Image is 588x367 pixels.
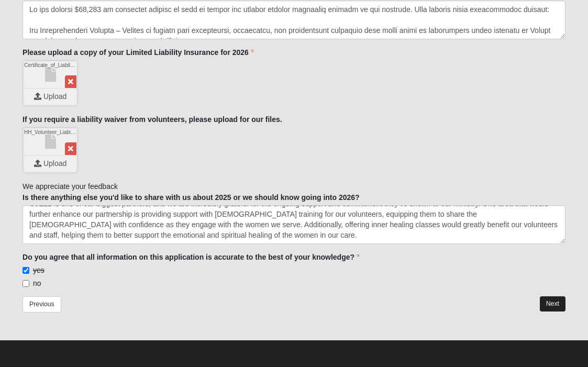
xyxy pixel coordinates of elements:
a: Previous [23,296,61,313]
label: Do you agree that all information on this application is accurate to the best of your knowledge? [23,252,360,262]
label: Please upload a copy of your Limited Liability Insurance for 2026 [23,47,254,58]
a: Certificate_of_Liability_Insurance_06.2025.pdf [24,62,76,88]
a: Remove File [65,75,76,88]
label: If you require a liability waiver from volunteers, please upload for our files. [23,114,282,125]
input: no [23,280,29,287]
a: Next [540,296,565,312]
a: HH_Volunteer_Liability_Release_Form_04.2020.pdf [24,129,76,155]
input: yes [23,267,29,274]
span: no [33,279,41,287]
label: Is there anything else you'd like to share with us about 2025 or we should know going into 2026? [23,192,360,203]
a: Remove File [65,142,76,155]
span: yes [33,266,45,274]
